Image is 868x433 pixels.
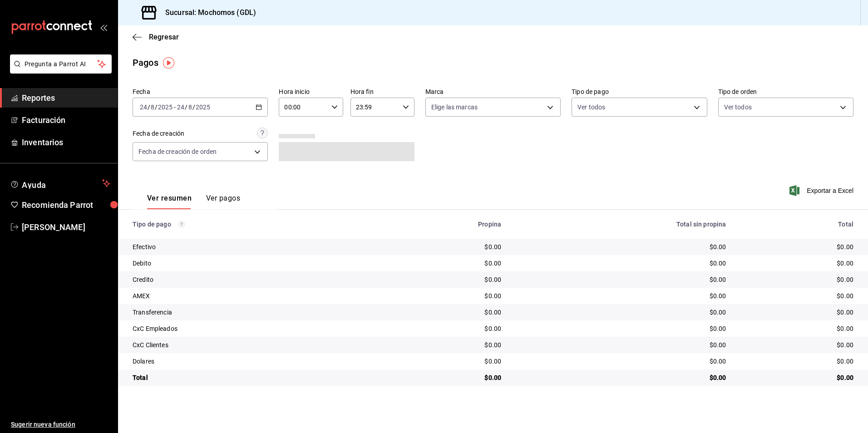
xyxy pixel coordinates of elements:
div: navigation tabs [147,194,240,209]
button: Ver pagos [206,194,240,209]
label: Fecha [133,89,268,95]
div: $0.00 [516,275,726,284]
div: Fecha de creación [133,129,184,138]
div: $0.00 [384,291,502,300]
div: AMEX [133,291,370,300]
span: Ver todos [577,103,605,112]
div: $0.00 [740,357,853,366]
div: $0.00 [740,340,853,349]
span: / [148,103,150,111]
div: Dolares [133,357,370,366]
div: $0.00 [516,259,726,268]
span: / [155,103,158,111]
svg: Los pagos realizados con Pay y otras terminales son montos brutos. [178,221,185,227]
input: -- [188,103,192,111]
div: $0.00 [516,373,726,382]
span: Regresar [149,33,179,41]
span: Elige las marcas [431,103,478,112]
div: Total [133,373,370,382]
div: $0.00 [516,340,726,349]
label: Hora fin [350,89,414,95]
div: $0.00 [516,308,726,317]
div: $0.00 [384,340,502,349]
span: - [174,103,176,111]
span: / [192,103,195,111]
span: Inventarios [22,136,110,148]
a: Pregunta a Parrot AI [6,66,112,75]
div: CxC Empleados [133,324,370,333]
div: $0.00 [740,324,853,333]
div: Transferencia [133,308,370,317]
input: -- [150,103,155,111]
h3: Sucursal: Mochomos (GDL) [158,7,256,18]
label: Hora inicio [279,89,343,95]
span: Pregunta a Parrot AI [25,59,98,69]
div: $0.00 [740,373,853,382]
div: Total [740,221,853,228]
span: Fecha de creación de orden [138,147,217,156]
label: Tipo de orden [718,89,853,95]
div: Propina [384,221,502,228]
img: Tooltip marker [163,57,174,69]
input: ---- [158,103,173,111]
div: $0.00 [384,373,502,382]
button: Ver resumen [147,194,192,209]
div: $0.00 [384,275,502,284]
div: $0.00 [740,242,853,251]
span: Reportes [22,92,110,104]
div: $0.00 [384,324,502,333]
div: Efectivo [133,242,370,251]
label: Tipo de pago [572,89,707,95]
input: ---- [195,103,211,111]
div: $0.00 [384,242,502,251]
div: $0.00 [516,324,726,333]
button: open_drawer_menu [100,24,107,31]
span: Facturación [22,114,110,126]
div: Total sin propina [516,221,726,228]
button: Exportar a Excel [791,185,853,196]
div: Credito [133,275,370,284]
input: -- [177,103,185,111]
div: $0.00 [740,275,853,284]
div: $0.00 [516,291,726,300]
span: [PERSON_NAME] [22,221,110,233]
span: Ayuda [22,178,99,189]
div: Tipo de pago [133,221,370,228]
div: $0.00 [384,259,502,268]
div: $0.00 [384,308,502,317]
label: Marca [425,89,561,95]
div: Debito [133,259,370,268]
button: Pregunta a Parrot AI [10,54,112,74]
div: $0.00 [516,357,726,366]
div: Pagos [133,56,158,69]
span: Ver todos [724,103,752,112]
div: $0.00 [516,242,726,251]
input: -- [139,103,148,111]
div: CxC Clientes [133,340,370,349]
div: $0.00 [740,308,853,317]
span: Recomienda Parrot [22,199,110,211]
span: / [185,103,187,111]
button: Regresar [133,33,179,41]
div: $0.00 [384,357,502,366]
div: $0.00 [740,259,853,268]
span: Sugerir nueva función [11,420,110,429]
div: $0.00 [740,291,853,300]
